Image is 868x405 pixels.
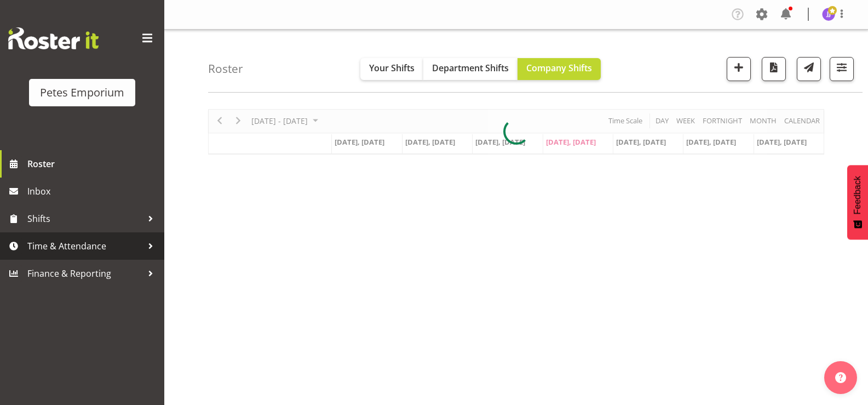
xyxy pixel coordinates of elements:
span: Roster [27,156,159,172]
span: Company Shifts [526,62,592,74]
button: Department Shifts [423,58,518,80]
button: Send a list of all shifts for the selected filtered period to all rostered employees. [797,57,821,81]
span: Your Shifts [369,62,415,74]
span: Finance & Reporting [27,265,142,282]
h4: Roster [208,62,243,75]
img: janelle-jonkers702.jpg [822,8,835,21]
button: Your Shifts [360,58,423,80]
span: Feedback [853,176,863,214]
span: Time & Attendance [27,238,142,254]
span: Inbox [27,183,159,199]
span: Department Shifts [432,62,509,74]
span: Shifts [27,210,142,227]
button: Download a PDF of the roster according to the set date range. [762,57,786,81]
button: Filter Shifts [830,57,854,81]
img: help-xxl-2.png [835,372,846,383]
button: Feedback - Show survey [847,165,868,239]
button: Add a new shift [727,57,751,81]
img: Rosterit website logo [8,27,99,49]
button: Company Shifts [518,58,601,80]
div: Petes Emporium [40,84,124,101]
